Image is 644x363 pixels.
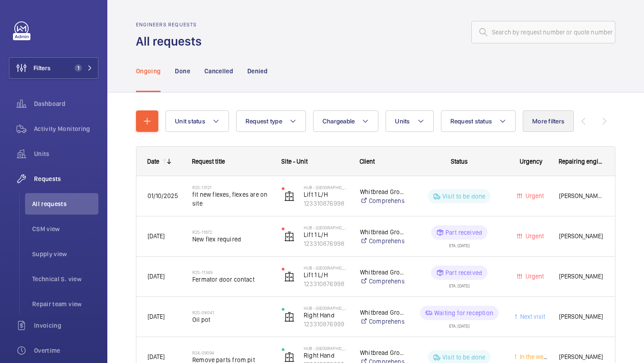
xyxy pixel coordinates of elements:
[304,346,348,351] p: Hub - [GEOGRAPHIC_DATA]
[518,353,550,360] span: In the week
[434,308,493,317] p: Waiting for reception
[445,268,482,277] p: Part received
[386,110,433,132] button: Units
[175,67,190,76] p: Done
[236,110,306,132] button: Request type
[192,350,270,355] h2: R24-09094
[304,265,348,270] p: Hub - [GEOGRAPHIC_DATA]
[304,270,348,279] p: Lift 1 L/H
[360,277,404,286] a: Comprehensive
[360,308,404,317] p: Whitbread Group PLC
[304,351,348,360] p: Right Hand
[360,228,404,236] p: Whitbread Group PLC
[136,67,161,76] p: Ongoing
[284,312,295,322] img: elevator.svg
[304,239,348,248] p: 123310876998
[9,57,98,79] button: Filters1
[559,191,604,201] span: [PERSON_NAME] de [PERSON_NAME]
[450,118,492,125] span: Request status
[192,229,270,235] h2: R25-11672
[442,353,486,362] p: Visit to be done
[32,300,98,308] span: Repair team view
[304,311,348,320] p: Right Hand
[451,158,468,165] span: Status
[449,280,470,288] div: ETA: [DATE]
[441,110,516,132] button: Request status
[147,158,159,165] div: Date
[192,185,270,190] h2: R25-13121
[442,192,486,201] p: Visit to be done
[304,305,348,311] p: Hub - [GEOGRAPHIC_DATA]
[360,268,404,277] p: Whitbread Group PLC
[532,118,564,125] span: More filters
[148,232,165,240] span: [DATE]
[247,67,267,76] p: Denied
[136,33,207,50] h1: All requests
[34,321,98,330] span: Invoicing
[192,235,270,244] span: New flex required
[360,236,404,245] a: Comprehensive
[204,67,233,76] p: Cancelled
[520,158,542,165] span: Urgency
[360,317,404,326] a: Comprehensive
[284,271,295,282] img: elevator.svg
[34,124,98,133] span: Activity Monitoring
[304,230,348,239] p: Lift 1 L/H
[395,118,410,125] span: Units
[148,313,165,320] span: [DATE]
[524,232,544,240] span: Urgent
[165,110,229,132] button: Unit status
[304,190,348,199] p: Lift 1 L/H
[32,274,98,283] span: Technical S. view
[313,110,379,132] button: Chargeable
[559,312,604,322] span: [PERSON_NAME]
[449,320,470,328] div: ETA: [DATE]
[360,187,404,196] p: Whitbread Group PLC
[75,64,82,72] span: 1
[360,158,375,165] span: Client
[449,240,470,248] div: ETA: [DATE]
[284,352,295,363] img: elevator.svg
[322,118,355,125] span: Chargeable
[148,192,178,199] span: 01/10/2025
[471,21,615,43] input: Search by request number or quote number
[34,174,98,183] span: Requests
[192,158,225,165] span: Request title
[304,225,348,230] p: Hub - [GEOGRAPHIC_DATA]
[136,21,207,28] h2: Engineers requests
[34,99,98,108] span: Dashboard
[34,149,98,158] span: Units
[284,191,295,202] img: elevator.svg
[304,279,348,288] p: 123310876998
[284,231,295,242] img: elevator.svg
[175,118,205,125] span: Unit status
[192,190,270,208] span: fit new flexes, flexes are on site
[304,199,348,208] p: 123310876998
[192,270,270,275] h2: R25-11349
[32,249,98,258] span: Supply view
[559,352,604,362] span: [PERSON_NAME]
[32,199,98,208] span: All requests
[523,110,574,132] button: More filters
[524,273,544,280] span: Urgent
[360,348,404,357] p: Whitbread Group PLC
[360,196,404,205] a: Comprehensive
[559,231,604,241] span: [PERSON_NAME]
[34,346,98,355] span: Overtime
[192,315,270,324] span: Oil pot
[192,275,270,284] span: Fermator door contact
[559,271,604,282] span: [PERSON_NAME]
[518,313,545,320] span: Next visit
[559,158,604,165] span: Repairing engineer
[281,158,308,165] span: Site - Unit
[304,320,348,329] p: 123310876999
[148,353,165,360] span: [DATE]
[524,192,544,199] span: Urgent
[34,63,51,72] span: Filters
[445,228,482,237] p: Part received
[246,118,282,125] span: Request type
[304,185,348,190] p: Hub - [GEOGRAPHIC_DATA]
[148,273,165,280] span: [DATE]
[192,310,270,315] h2: R25-08041
[32,224,98,233] span: CSM view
